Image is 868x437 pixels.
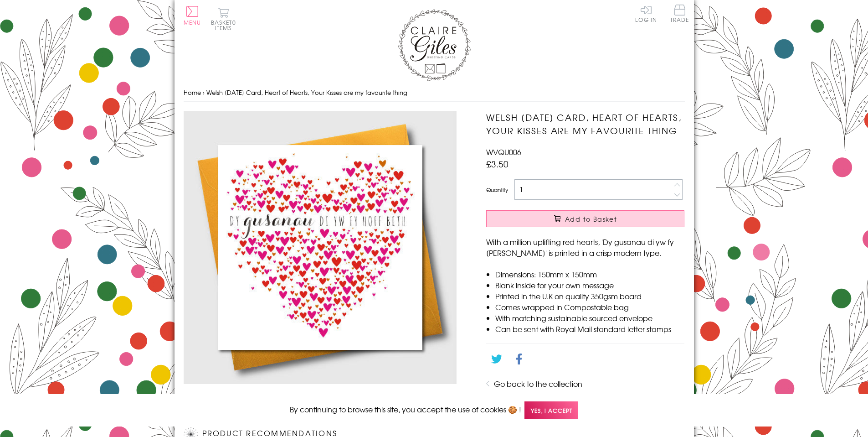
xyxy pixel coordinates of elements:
[670,5,689,22] span: Trade
[494,378,582,389] a: Go back to the collection
[495,323,684,334] li: Can be sent with Royal Mail standard letter stamps
[486,186,508,194] label: Quantity
[206,88,407,97] span: Welsh [DATE] Card, Heart of Hearts, Your Kisses are my favourite thing
[211,7,236,31] button: Basket0 items
[670,5,689,24] a: Trade
[184,18,201,26] span: Menu
[524,401,578,419] span: Yes, I accept
[184,88,201,97] a: Home
[398,9,471,81] img: Claire Giles Greetings Cards
[215,18,236,32] span: 0 items
[486,157,508,170] span: £3.50
[184,83,685,102] nav: breadcrumbs
[495,291,684,302] li: Printed in the U.K on quality 350gsm board
[635,5,657,22] a: Log In
[486,210,684,227] button: Add to Basket
[565,214,617,224] span: Add to Basket
[495,269,684,280] li: Dimensions: 150mm x 150mm
[495,312,684,323] li: With matching sustainable sourced envelope
[486,236,684,258] p: With a million uplifting red hearts, 'Dy gusanau di yw fy [PERSON_NAME]' is printed in a crisp mo...
[495,280,684,291] li: Blank inside for your own message
[486,111,684,137] h1: Welsh [DATE] Card, Heart of Hearts, Your Kisses are my favourite thing
[203,88,205,97] span: ›
[184,111,457,384] img: Welsh Valentine's Day Card, Heart of Hearts, Your Kisses are my favourite thing
[486,146,521,157] span: WVQU006
[184,6,201,25] button: Menu
[495,302,684,312] li: Comes wrapped in Compostable bag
